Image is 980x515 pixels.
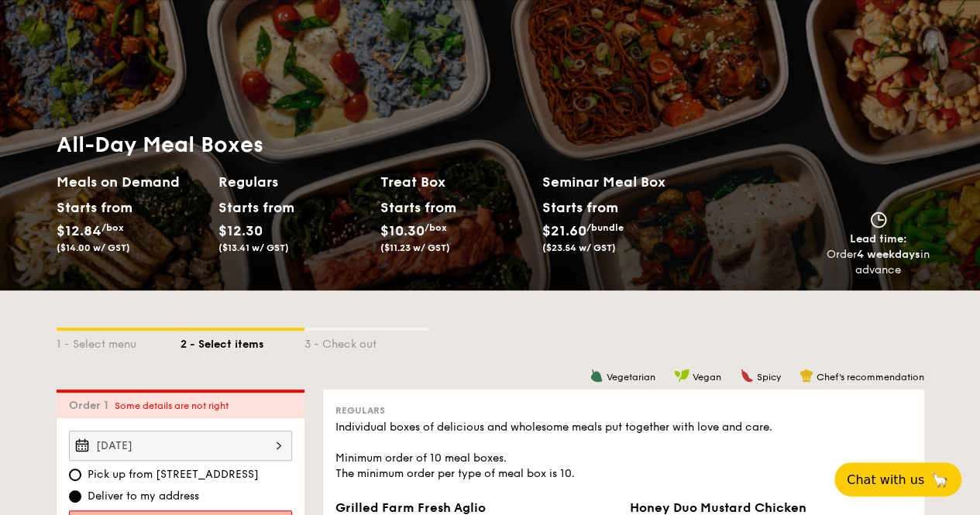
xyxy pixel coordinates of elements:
img: icon-vegan.f8ff3823.svg [674,369,689,383]
strong: 4 weekdays [857,248,920,261]
span: Some details are not right [115,400,229,411]
span: /bundle [586,222,624,233]
div: Order in advance [827,247,930,278]
span: $21.60 [542,222,586,239]
span: /box [425,222,447,233]
span: Honey Duo Mustard Chicken [630,500,806,515]
input: Deliver to my address [69,490,81,503]
h1: All-Day Meal Boxes [57,131,704,159]
span: Chat with us [847,472,924,487]
input: Event date [69,431,292,461]
span: 🦙 [930,471,949,489]
div: Individual boxes of delicious and wholesome meals put together with love and care. Minimum order ... [335,420,912,482]
span: Chef's recommendation [817,372,924,383]
h2: Meals on Demand [57,171,206,193]
span: ($23.54 w/ GST) [542,242,616,253]
input: Pick up from [STREET_ADDRESS] [69,469,81,481]
span: $12.30 [218,222,263,239]
h2: Seminar Meal Box [542,171,704,193]
img: icon-spicy.37a8142b.svg [740,369,754,383]
div: Starts from [57,196,126,219]
h2: Regulars [218,171,368,193]
span: $10.30 [380,222,425,239]
img: icon-chef-hat.a58ddaea.svg [799,369,813,383]
div: Starts from [218,196,287,219]
img: icon-clock.2db775ea.svg [867,211,890,228]
div: 1 - Select menu [57,331,181,352]
span: Spicy [757,372,781,383]
span: $12.84 [57,222,101,239]
span: ($13.41 w/ GST) [218,242,289,253]
span: Vegetarian [607,372,655,383]
h2: Treat Box [380,171,530,193]
span: Deliver to my address [88,489,199,504]
span: /box [101,222,124,233]
span: Regulars [335,405,385,416]
span: Grilled Farm Fresh Aglio [335,500,486,515]
span: ($11.23 w/ GST) [380,242,450,253]
span: Lead time: [850,232,907,245]
div: 3 - Check out [304,331,428,352]
span: Pick up from [STREET_ADDRESS] [88,467,259,482]
img: icon-vegetarian.fe4039eb.svg [590,369,603,383]
button: Chat with us🦙 [834,462,961,496]
div: Starts from [542,196,617,219]
div: Starts from [380,196,449,219]
span: Vegan [693,372,721,383]
span: ($14.00 w/ GST) [57,242,130,253]
div: 2 - Select items [181,331,304,352]
span: Order 1 [69,399,115,412]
